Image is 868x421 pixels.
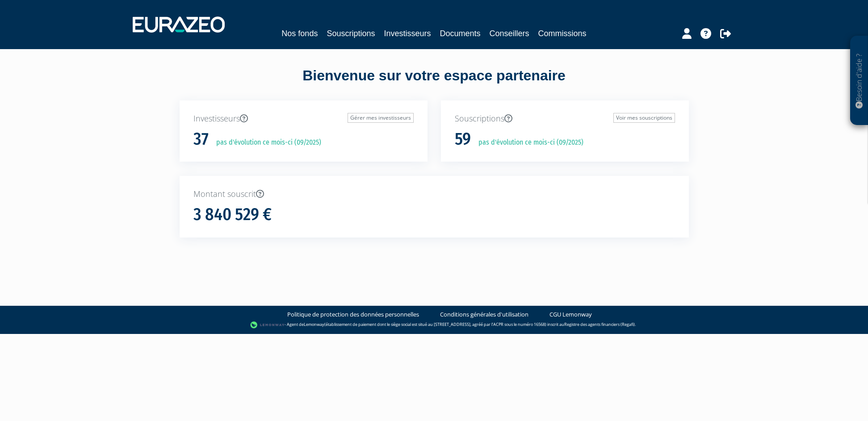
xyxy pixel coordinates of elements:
[549,310,592,319] a: CGU Lemonway
[173,66,696,100] div: Bienvenue sur votre espace partenaire
[472,138,583,148] p: pas d'évolution ce mois-ci (09/2025)
[281,27,318,40] a: Nos fonds
[304,321,324,327] a: Lemonway
[9,321,859,329] div: - Agent de (établissement de paiement dont le siège social est situé au [STREET_ADDRESS], agréé p...
[348,113,414,123] a: Gérer mes investisseurs
[455,130,471,149] h1: 59
[564,321,635,327] a: Registre des agents financiers (Regafi)
[193,205,272,224] h1: 3 840 529 €
[193,188,675,200] p: Montant souscrit
[210,138,321,148] p: pas d'évolution ce mois-ci (09/2025)
[854,41,864,121] p: Besoin d'aide ?
[133,17,225,33] img: 1732889491-logotype_eurazeo_blanc_rvb.png
[327,27,375,40] a: Souscriptions
[440,310,528,319] a: Conditions générales d'utilisation
[193,113,414,125] p: Investisseurs
[384,27,431,40] a: Investisseurs
[250,321,285,329] img: logo-lemonway.png
[193,130,209,149] h1: 37
[440,27,481,40] a: Documents
[613,113,675,123] a: Voir mes souscriptions
[455,113,675,125] p: Souscriptions
[490,27,529,40] a: Conseillers
[538,27,587,40] a: Commissions
[287,310,419,319] a: Politique de protection des données personnelles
